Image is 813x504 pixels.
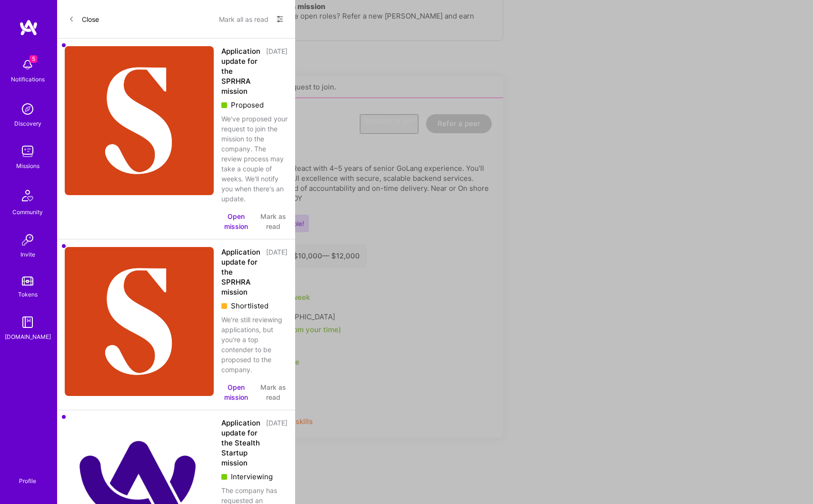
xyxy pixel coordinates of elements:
div: Profile [19,476,36,485]
img: tokens [22,277,33,286]
button: Mark all as read [219,11,268,27]
div: Application update for the SPRHRA mission [221,46,260,96]
div: Notifications [11,74,45,84]
img: logo [19,19,38,36]
div: Shortlisted [221,301,288,311]
img: Community [16,184,39,207]
div: [DATE] [266,418,288,468]
div: Proposed [221,100,288,110]
img: discovery [18,99,37,119]
img: teamwork [18,142,37,161]
button: Mark as read [258,382,288,402]
div: Discovery [14,119,41,128]
div: We've proposed your request to join the mission to the company. The review process may take a cou... [221,114,288,204]
img: bell [18,55,37,74]
button: Mark as read [258,211,288,231]
div: Community [12,207,43,217]
img: Company Logo [65,247,214,396]
div: Missions [16,161,40,171]
div: Application update for the SPRHRA mission [221,247,260,297]
button: Open mission [221,382,251,402]
span: 5 [30,55,37,63]
img: guide book [18,313,37,332]
a: Profile [16,466,40,485]
div: Application update for the Stealth Startup mission [221,418,260,468]
div: [DATE] [266,247,288,297]
div: Invite [20,249,35,259]
img: Invite [18,230,37,249]
button: Close [69,11,99,27]
div: Interviewing [221,472,288,482]
button: Open mission [221,211,251,231]
div: [DOMAIN_NAME] [5,332,51,342]
div: Tokens [18,289,38,299]
img: Company Logo [65,46,214,195]
div: [DATE] [266,46,288,96]
div: We're still reviewing applications, but you're a top contender to be proposed to the company. [221,315,288,375]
